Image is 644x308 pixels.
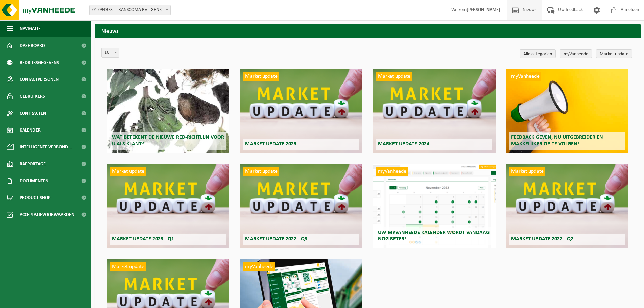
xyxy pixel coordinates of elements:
[245,141,296,147] span: Market update 2025
[240,164,362,248] a: Market update Market update 2022 - Q3
[20,139,72,156] span: Intelligente verbond...
[20,37,45,54] span: Dashboard
[506,69,628,153] a: myVanheede Feedback geven, nu uitgebreider en makkelijker op te volgen!
[376,72,412,81] span: Market update
[243,262,275,271] span: myVanheede
[112,135,224,146] span: Wat betekent de nieuwe RED-richtlijn voor u als klant?
[107,164,229,248] a: Market update Market update 2023 - Q1
[95,24,641,37] h2: Nieuws
[511,135,603,146] span: Feedback geven, nu uitgebreider en makkelijker op te volgen!
[102,48,119,57] span: 10
[20,172,48,189] span: Documenten
[243,72,279,81] span: Market update
[110,262,146,271] span: Market update
[20,71,59,88] span: Contactpersonen
[373,69,495,153] a: Market update Market update 2024
[101,48,119,58] span: 10
[376,167,408,176] span: myVanheede
[467,7,500,13] strong: [PERSON_NAME]
[107,69,229,153] a: Wat betekent de nieuwe RED-richtlijn voor u als klant?
[378,230,490,242] span: Uw myVanheede kalender wordt vandaag nog beter!
[240,69,362,153] a: Market update Market update 2025
[378,141,429,147] span: Market update 2024
[20,105,46,122] span: Contracten
[20,122,41,139] span: Kalender
[20,206,74,223] span: Acceptatievoorwaarden
[520,49,556,58] a: Alle categoriën
[20,156,46,172] span: Rapportage
[506,164,628,248] a: Market update Market update 2022 - Q2
[89,5,171,15] span: 01-094973 - TRANSCOMA BV - GENK
[110,167,146,176] span: Market update
[112,236,174,242] span: Market update 2023 - Q1
[509,167,545,176] span: Market update
[20,20,41,37] span: Navigatie
[243,167,279,176] span: Market update
[560,49,592,58] a: myVanheede
[20,88,45,105] span: Gebruikers
[3,293,113,308] iframe: chat widget
[596,49,632,58] a: Market update
[90,5,170,15] span: 01-094973 - TRANSCOMA BV - GENK
[20,189,50,206] span: Product Shop
[20,54,59,71] span: Bedrijfsgegevens
[511,236,573,242] span: Market update 2022 - Q2
[245,236,307,242] span: Market update 2022 - Q3
[509,72,541,81] span: myVanheede
[373,164,495,248] a: myVanheede Uw myVanheede kalender wordt vandaag nog beter!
